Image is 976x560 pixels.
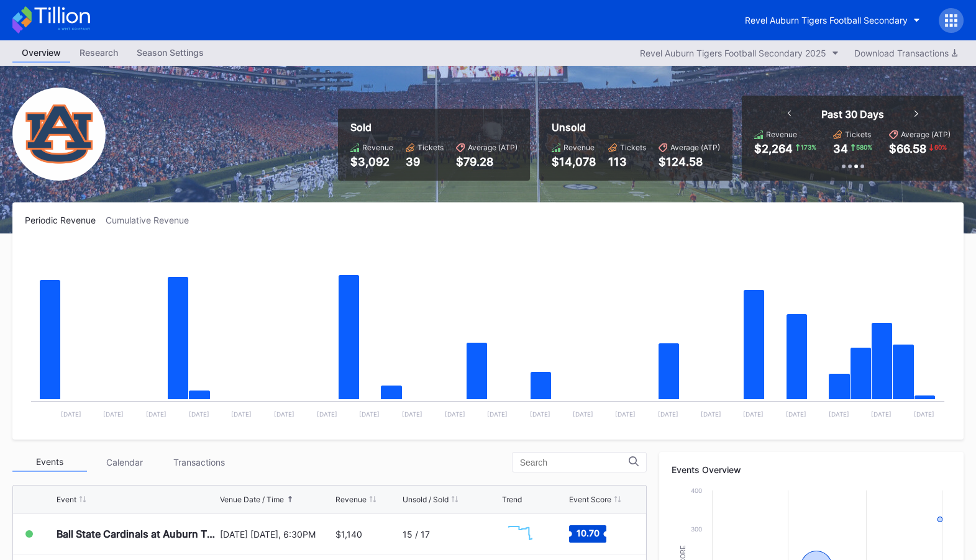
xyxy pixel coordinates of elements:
[569,495,611,504] div: Event Score
[350,155,393,168] div: $3,092
[70,43,127,61] div: Research
[468,143,518,152] div: Average (ATP)
[12,453,87,472] div: Events
[487,410,508,418] text: [DATE]
[933,142,948,152] div: 60 %
[520,458,629,467] input: Search
[552,121,720,133] div: Unsold
[854,48,957,58] div: Download Transactions
[146,410,166,418] text: [DATE]
[855,142,873,152] div: 580 %
[800,142,818,152] div: 173 %
[577,528,600,538] text: 10.70
[359,410,380,418] text: [DATE]
[701,410,721,418] text: [DATE]
[889,142,926,155] div: $66.58
[659,155,720,168] div: $124.58
[87,453,162,472] div: Calendar
[456,155,518,168] div: $79.28
[445,410,465,418] text: [DATE]
[530,410,550,418] text: [DATE]
[189,410,209,418] text: [DATE]
[871,410,892,418] text: [DATE]
[127,43,213,61] div: Season Settings
[573,410,593,418] text: [DATE]
[12,88,106,181] img: Revel_Auburn_Tigers_Football_Secondary.png
[833,142,848,155] div: 34
[70,43,127,63] a: Research
[362,143,393,152] div: Revenue
[754,142,793,155] div: $2,264
[691,525,702,533] text: 300
[57,495,76,504] div: Event
[127,43,213,63] a: Season Settings
[848,45,964,61] button: Download Transactions
[57,528,217,540] div: Ball State Cardinals at Auburn Tigers Football
[350,121,518,133] div: Sold
[402,410,422,418] text: [DATE]
[552,155,596,168] div: $14,078
[25,241,951,427] svg: Chart title
[274,410,294,418] text: [DATE]
[61,410,81,418] text: [DATE]
[106,215,199,225] div: Cumulative Revenue
[403,495,449,504] div: Unsold / Sold
[670,143,720,152] div: Average (ATP)
[335,495,367,504] div: Revenue
[335,529,362,540] div: $1,140
[743,410,764,418] text: [DATE]
[634,45,845,61] button: Revel Auburn Tigers Football Secondary 2025
[766,130,797,139] div: Revenue
[220,495,284,504] div: Venue Date / Time
[162,453,236,472] div: Transactions
[691,487,702,494] text: 400
[608,155,646,168] div: 113
[502,518,539,549] svg: Chart title
[12,43,70,63] a: Overview
[615,410,636,418] text: [DATE]
[745,15,908,25] div: Revel Auburn Tigers Football Secondary
[220,529,332,540] div: [DATE] [DATE], 6:30PM
[25,215,106,225] div: Periodic Revenue
[620,143,646,152] div: Tickets
[736,9,929,32] button: Revel Auburn Tigers Football Secondary
[845,130,871,139] div: Tickets
[821,108,884,120] div: Past 30 Days
[901,130,951,139] div: Average (ATP)
[914,410,934,418] text: [DATE]
[417,143,444,152] div: Tickets
[563,143,595,152] div: Revenue
[829,410,849,418] text: [DATE]
[403,529,430,540] div: 15 / 17
[406,155,444,168] div: 39
[672,464,951,475] div: Events Overview
[231,410,252,418] text: [DATE]
[658,410,678,418] text: [DATE]
[502,495,522,504] div: Trend
[640,48,826,58] div: Revel Auburn Tigers Football Secondary 2025
[317,410,337,418] text: [DATE]
[103,410,124,418] text: [DATE]
[786,410,806,418] text: [DATE]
